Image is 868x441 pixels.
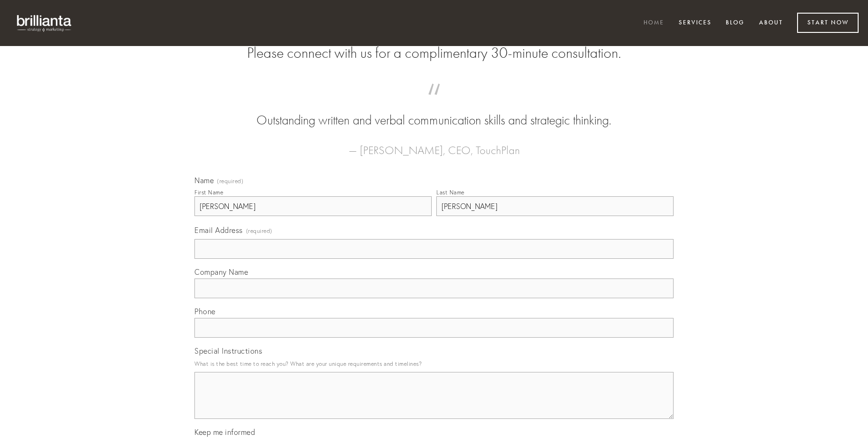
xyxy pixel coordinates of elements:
[194,427,255,437] span: Keep me informed
[217,178,243,184] span: (required)
[194,225,243,235] span: Email Address
[194,267,248,277] span: Company Name
[9,9,80,37] img: brillianta - research, strategy, marketing
[209,93,659,130] blockquote: Outstanding written and verbal communication skills and strategic thinking.
[753,15,789,31] a: About
[797,13,859,33] a: Start Now
[194,307,216,316] span: Phone
[637,15,670,31] a: Home
[194,176,214,185] span: Name
[673,15,718,31] a: Services
[194,44,674,62] h2: Please connect with us for a complimentary 30-minute consultation.
[209,130,659,160] figcaption: — [PERSON_NAME], CEO, TouchPlan
[720,15,751,31] a: Blog
[246,224,272,237] span: (required)
[194,357,674,370] p: What is the best time to reach you? What are your unique requirements and timelines?
[194,189,223,196] div: First Name
[194,346,262,356] span: Special Instructions
[209,93,659,111] span: “
[436,189,465,196] div: Last Name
